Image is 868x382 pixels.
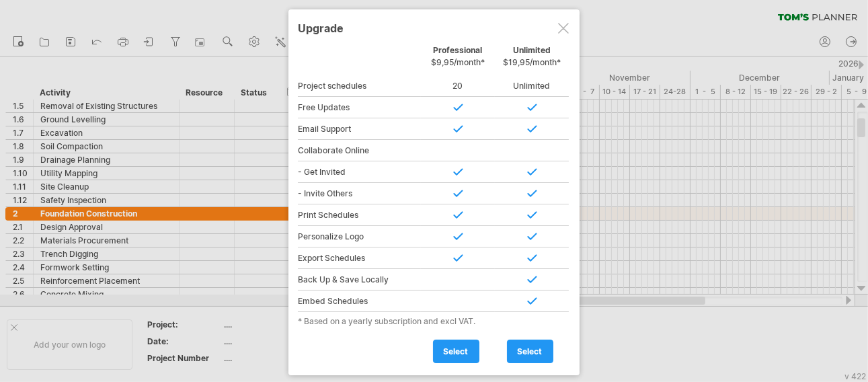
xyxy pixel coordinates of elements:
[518,346,543,356] span: select
[495,75,569,97] div: Unlimited
[298,15,570,40] div: Upgrade
[298,316,570,326] div: * Based on a yearly subscription and excl VAT.
[495,45,569,74] div: Unlimited
[298,97,421,118] div: Free Updates
[298,291,421,312] div: Embed Schedules
[298,247,421,269] div: Export Schedules
[507,340,553,363] a: select
[444,346,469,356] span: select
[433,340,479,363] a: select
[431,57,485,67] span: $9,95/month*
[298,118,421,140] div: Email Support
[298,183,421,204] div: - Invite Others
[421,75,495,97] div: 20
[421,45,495,74] div: Professional
[503,57,561,67] span: $19,95/month*
[298,226,421,247] div: Personalize Logo
[298,161,421,183] div: - Get Invited
[298,75,421,97] div: Project schedules
[298,140,421,161] div: Collaborate Online
[298,204,421,226] div: Print Schedules
[298,269,421,291] div: Back Up & Save Locally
